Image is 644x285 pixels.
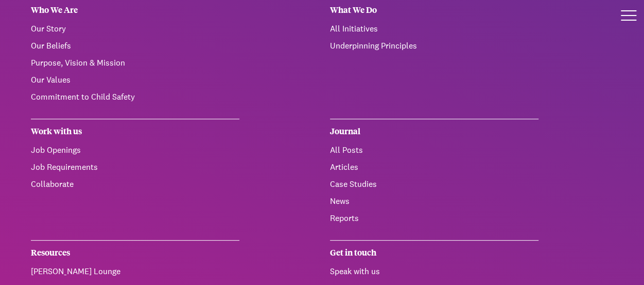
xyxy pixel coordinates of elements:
[330,40,417,51] a: Underpinning Principles
[31,179,74,189] a: Collaborate
[31,40,71,51] a: Our Beliefs
[330,196,350,207] a: News
[31,162,98,172] a: Job Requirements
[330,119,538,144] div: Journal
[31,74,71,85] a: Our Values
[31,145,81,155] a: Job Openings
[31,240,239,265] div: Resources
[31,119,239,144] div: Work with us
[330,145,363,155] a: All Posts
[31,57,125,68] a: Purpose, Vision & Mission
[330,179,377,189] a: Case Studies
[330,162,358,172] a: Articles
[330,240,538,265] div: Get in touch
[31,23,66,34] a: Our Story
[31,91,135,102] a: Commitment to Child Safety
[330,23,378,34] a: All Initiatives
[330,213,359,224] a: Reports
[330,266,380,277] a: Speak with us
[31,266,120,277] a: [PERSON_NAME] Lounge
